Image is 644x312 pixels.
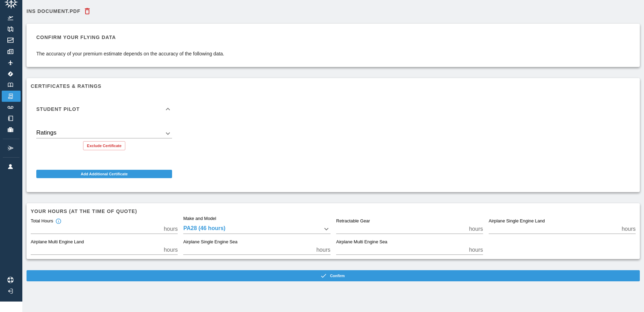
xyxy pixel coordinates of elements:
[183,224,330,234] div: PA28 (46 hours)
[31,218,61,225] div: Total Hours
[622,225,636,233] p: hours
[469,225,483,233] p: hours
[83,141,125,150] button: Exclude Certificate
[31,239,84,245] label: Airplane Multi Engine Land
[183,239,237,245] label: Airplane Single Engine Sea
[36,33,224,41] h6: Confirm your flying data
[489,218,545,225] label: Airplane Single Engine Land
[27,9,80,14] h6: Ins Document.pdf
[316,246,330,254] p: hours
[31,207,636,215] h6: Your hours (at the time of quote)
[31,120,178,156] div: Student Pilot
[164,225,178,233] p: hours
[183,215,216,222] label: Make and Model
[164,246,178,254] p: hours
[336,239,387,245] label: Airplane Multi Engine Sea
[31,98,178,120] div: Student Pilot
[36,170,172,178] button: Add Additional Certificate
[36,107,80,112] h6: Student Pilot
[336,218,370,225] label: Retractable Gear
[27,270,640,281] button: Confirm
[31,82,636,90] h6: Certificates & Ratings
[55,218,61,225] svg: Total hours in fixed-wing aircraft
[469,246,483,254] p: hours
[36,50,224,57] p: The accuracy of your premium estimate depends on the accuracy of the following data.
